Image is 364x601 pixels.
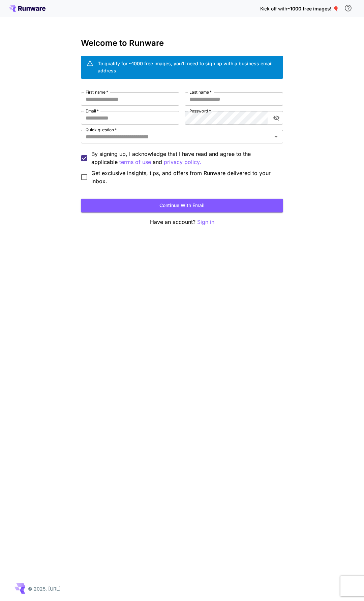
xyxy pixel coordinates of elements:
label: Last name [189,89,212,95]
button: Continue with email [81,199,283,212]
span: Kick off with [260,6,287,11]
button: By signing up, I acknowledge that I have read and agree to the applicable and privacy policy. [119,158,151,166]
label: Quick question [86,127,117,133]
label: Password [189,108,211,114]
span: ~1000 free images! 🎈 [287,6,339,11]
button: Open [271,132,281,141]
span: Get exclusive insights, tips, and offers from Runware delivered to your inbox. [91,169,278,185]
button: In order to qualify for free credit, you need to sign up with a business email address and click ... [341,1,355,15]
button: toggle password visibility [270,112,282,124]
p: Have an account? [81,218,283,226]
label: First name [86,89,108,95]
h3: Welcome to Runware [81,38,283,48]
p: © 2025, [URL] [28,585,61,592]
p: terms of use [119,158,151,166]
button: By signing up, I acknowledge that I have read and agree to the applicable terms of use and [164,158,201,166]
p: By signing up, I acknowledge that I have read and agree to the applicable and [91,150,278,166]
div: To qualify for ~1000 free images, you’ll need to sign up with a business email address. [98,60,278,74]
button: Sign in [197,218,214,226]
p: privacy policy. [164,158,201,166]
label: Email [86,108,99,114]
